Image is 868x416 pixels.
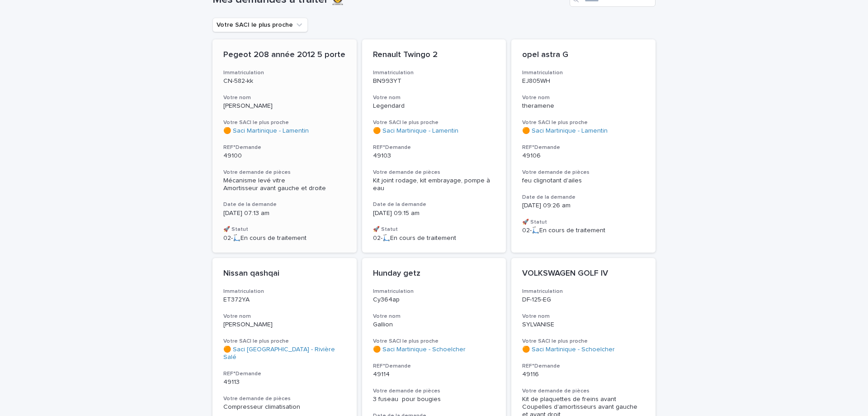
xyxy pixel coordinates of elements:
p: Nissan qashqai [223,269,346,279]
a: 🟠 Saci Martinique - Schoelcher [522,346,615,354]
span: Kit joint rodage, kit embrayage, pompe à eau [373,177,492,191]
h3: REF°Demande [522,363,645,370]
h3: Votre nom [223,313,346,320]
h3: Date de la demande [522,194,645,201]
p: Hunday getz [373,269,495,279]
p: 02-🛴En cours de traitement [223,234,346,242]
p: theramene [522,102,645,110]
h3: REF°Demande [373,144,495,151]
p: 49113 [223,378,346,386]
h3: Immatriculation [522,288,645,295]
p: 49114 [373,371,495,378]
p: Legendard [373,102,495,110]
h3: 🚀 Statut [373,226,495,233]
p: 02-🛴En cours de traitement [373,234,495,242]
button: Votre SACI le plus proche [212,18,308,32]
h3: Votre demande de pièces [223,169,346,176]
p: Renault Twingo 2 [373,50,495,60]
h3: REF°Demande [223,144,346,151]
span: Compresseur climatisation [223,404,300,410]
h3: Votre nom [522,94,645,101]
h3: Votre demande de pièces [522,169,645,176]
a: 🟠 Saci Martinique - Lamentin [522,127,608,135]
h3: Immatriculation [373,69,495,77]
h3: REF°Demande [373,363,495,370]
h3: Votre nom [373,94,495,101]
p: Pegeot 208 année 2012 5 porte [223,50,346,60]
h3: Immatriculation [522,69,645,77]
h3: REF°Demande [223,370,346,378]
h3: Votre demande de pièces [373,387,495,395]
p: 49100 [223,152,346,160]
h3: Votre SACI le plus proche [522,338,645,345]
p: Gallion [373,321,495,329]
p: VOLKSWAGEN GOLF IV [522,269,645,279]
a: 🟠 Saci Martinique - Lamentin [223,127,309,135]
h3: Votre SACI le plus proche [373,119,495,126]
p: 02-🛴En cours de traitement [522,227,645,234]
p: [PERSON_NAME] [223,102,346,110]
a: opel astra GImmatriculationEJ805WHVotre nomtherameneVotre SACI le plus proche🟠 Saci Martinique - ... [511,39,656,253]
p: EJ805WH [522,77,645,85]
p: 49103 [373,152,495,160]
p: Cy364ap [373,296,495,304]
p: 49106 [522,152,645,160]
h3: Immatriculation [373,288,495,295]
p: SYLVANISE [522,321,645,329]
h3: Immatriculation [223,69,346,77]
p: ET372YA [223,296,346,304]
h3: Votre SACI le plus proche [373,338,495,345]
h3: Votre nom [522,313,645,320]
h3: Immatriculation [223,288,346,295]
p: 49116 [522,371,645,378]
p: [DATE] 09:15 am [373,210,495,217]
p: [DATE] 07:13 am [223,210,346,217]
p: opel astra G [522,50,645,60]
span: feu clignotant d'ailes [522,177,582,184]
p: BN993YT [373,77,495,85]
p: DF-125-EG [522,296,645,304]
h3: Votre demande de pièces [373,169,495,176]
a: 🟠 Saci Martinique - Lamentin [373,127,458,135]
a: 🟠 Saci Martinique - Schoelcher [373,346,466,354]
a: Pegeot 208 année 2012 5 porteImmatriculationCN-582-kkVotre nom[PERSON_NAME]Votre SACI le plus pro... [212,39,357,253]
h3: REF°Demande [522,144,645,151]
p: [DATE] 09:26 am [522,202,645,210]
h3: Votre SACI le plus proche [522,119,645,126]
h3: Votre demande de pièces [522,387,645,395]
h3: Votre SACI le plus proche [223,119,346,126]
h3: Votre demande de pièces [223,395,346,402]
a: 🟠 Saci [GEOGRAPHIC_DATA] - Rivière Salé [223,346,346,361]
a: Renault Twingo 2ImmatriculationBN993YTVotre nomLegendardVotre SACI le plus proche🟠 Saci Martiniqu... [362,39,506,253]
p: [PERSON_NAME] [223,321,346,329]
span: Mécanisme levé vitre Amortisseur avant gauche et droite [223,177,326,191]
span: 3 fuseau pour bougies [373,396,441,402]
p: CN-582-kk [223,77,346,85]
h3: 🚀 Statut [223,226,346,233]
h3: Votre nom [223,94,346,101]
h3: Votre SACI le plus proche [223,338,346,345]
h3: Date de la demande [373,201,495,208]
h3: Date de la demande [223,201,346,208]
h3: 🚀 Statut [522,219,645,226]
h3: Votre nom [373,313,495,320]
